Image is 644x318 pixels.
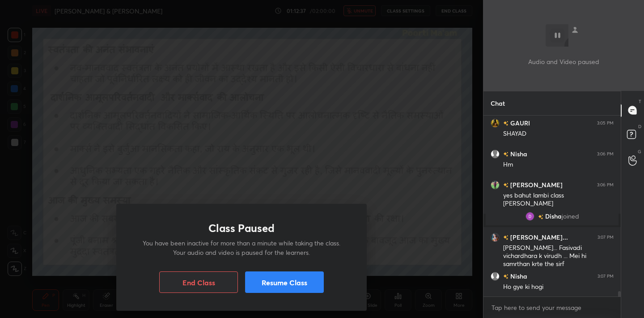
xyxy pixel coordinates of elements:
[503,152,508,157] img: no-rating-badge.077c3623.svg
[503,160,614,169] div: Hm
[597,151,614,156] div: 3:06 PM
[597,273,614,279] div: 3:07 PM
[503,121,508,126] img: no-rating-badge.077c3623.svg
[508,149,527,159] h6: Nisha
[597,182,614,187] div: 3:06 PM
[491,271,500,280] img: default.png
[491,232,500,241] img: 3
[503,191,614,208] div: yes bahut lambi class [PERSON_NAME]
[491,118,500,127] img: c59e9386a62341a0b021573a49d8bce9.jpg
[638,123,641,130] p: D
[159,271,238,293] button: End Class
[503,274,508,279] img: no-rating-badge.077c3623.svg
[503,283,614,292] div: Ho gye ki hogi
[638,148,641,155] p: G
[597,234,614,240] div: 3:07 PM
[545,213,562,220] span: Disha
[525,212,534,221] img: 3
[245,271,324,293] button: Resume Class
[639,98,641,105] p: T
[508,232,568,242] h6: [PERSON_NAME]...
[528,57,599,66] p: Audio and Video paused
[508,271,527,281] h6: Nisha
[483,116,621,297] div: grid
[508,180,563,189] h6: [PERSON_NAME]
[503,129,614,138] div: SHAYAD
[503,183,508,188] img: no-rating-badge.077c3623.svg
[597,120,614,125] div: 3:05 PM
[483,91,512,115] p: Chat
[562,213,579,220] span: joined
[508,118,530,128] h6: GAURI
[208,222,275,235] h1: Class Paused
[491,180,500,189] img: e9615f9964744b7196fa624b927f1667.jpg
[503,244,614,269] div: [PERSON_NAME]... Fasivadi vichardhara k virudh ... Mei hi samrthan krte the sirf
[138,238,345,257] p: You have been inactive for more than a minute while taking the class. Your audio and video is pau...
[503,235,508,240] img: no-rating-badge.077c3623.svg
[491,149,500,158] img: default.png
[538,214,543,219] img: no-rating-badge.077c3623.svg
